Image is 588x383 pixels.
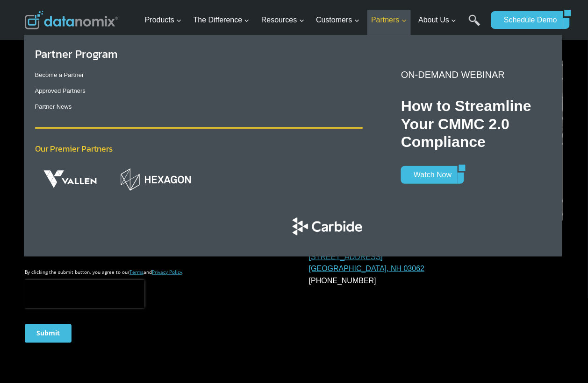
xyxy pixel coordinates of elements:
[35,46,118,62] a: Partner Program
[309,239,563,286] p: [PHONE_NUMBER]
[316,14,359,26] span: Customers
[371,14,407,26] span: Partners
[469,14,480,35] a: Search
[127,115,163,124] span: State/Region
[206,215,277,238] img: Align your production goals with real-time performance. By importing target cycle and setup times...
[35,71,84,78] a: Become a Partner
[35,142,113,155] span: Our Premier Partners
[401,166,458,184] a: Watch Now
[127,208,158,215] a: Privacy Policy
[206,161,277,197] img: Datanomix and Caron Engineering partner up to deliver real-time analytics and predictive insights...
[141,5,487,35] nav: Primary Navigation
[105,208,119,215] a: Terms
[35,87,86,94] a: Approved Partners
[25,11,118,29] img: Datanomix
[35,103,72,110] a: Partner News
[292,168,363,192] img: The integration between Datanomix Production Monitoring and ProShop ERP replaces estimates with a...
[121,167,191,191] img: Datanomix and Hexagon partner up to deliver real-time production monitoring solutions to customers
[261,14,304,26] span: Resources
[127,0,157,9] span: Last Name
[292,215,363,238] img: Datanomix and Carbide partner up to educate manufacturers on CMMC 2.0 compliance
[38,210,102,243] img: Datanomix customers can access profit coaching through our partner, EBITDA Growth Systems
[401,97,531,150] strong: How to Streamline Your CMMC 2.0 Compliance
[491,11,563,29] a: Schedule Demo
[419,14,457,26] span: About Us
[194,14,250,26] span: The Difference
[35,168,106,192] img: Datanomix and Vallen partner up to deliver Tooling CPU Analytics to metalworking customers
[121,215,191,238] img: The Datanomix Integration with Paperless Parts enables you to import your quoted cycle times, set...
[401,67,541,82] p: ON-DEMAND WEBINAR
[127,39,169,47] span: Phone number
[145,14,182,26] span: Products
